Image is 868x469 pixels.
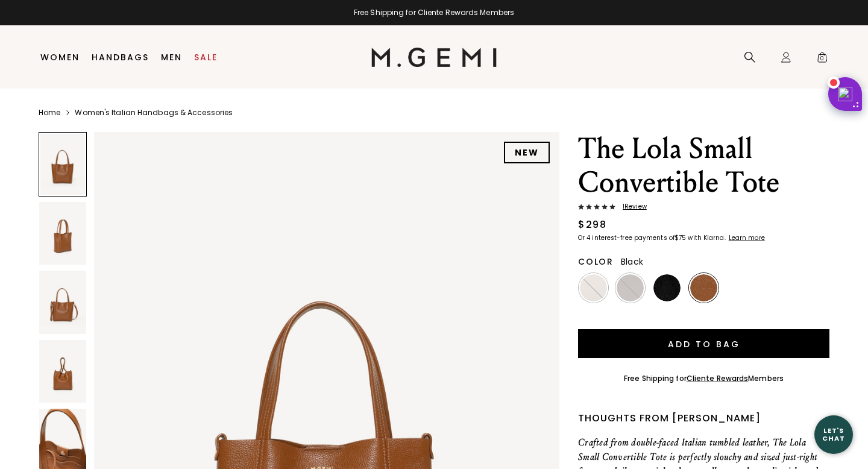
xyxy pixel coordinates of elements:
a: Men [161,52,182,62]
span: 0 [816,54,828,66]
a: Sale [194,52,218,62]
span: 1 Review [615,203,647,210]
a: Cliente Rewards [687,373,749,383]
a: 1Review [578,203,829,213]
a: Women's Italian Handbags & Accessories [75,108,233,118]
div: NEW [504,142,550,163]
div: Let's Chat [814,427,853,442]
a: Women [40,52,80,62]
klarna-placement-style-cta: Learn more [729,233,765,242]
a: Handbags [92,52,149,62]
img: M.Gemi [371,48,497,67]
img: Black [653,274,681,301]
span: Black [621,256,643,268]
img: Oatmeal [580,274,607,301]
div: $298 [578,218,606,232]
div: Free Shipping for Members [624,374,784,383]
div: Thoughts from [PERSON_NAME] [578,411,829,426]
img: The Lola Small Convertible Tote [39,202,86,265]
button: Add to Bag [578,329,829,358]
a: Learn more [728,234,765,242]
img: The Lola Small Convertible Tote [39,340,86,403]
img: Dark Tan [690,274,717,301]
img: The Lola Small Convertible Tote [39,271,86,334]
img: Espresso [617,274,644,301]
klarna-placement-style-amount: $75 [675,233,686,242]
h2: Color [578,257,614,266]
klarna-placement-style-body: with Klarna [688,233,727,242]
a: Home [39,108,60,118]
klarna-placement-style-body: Or 4 interest-free payments of [578,233,675,242]
h1: The Lola Small Convertible Tote [578,132,829,200]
